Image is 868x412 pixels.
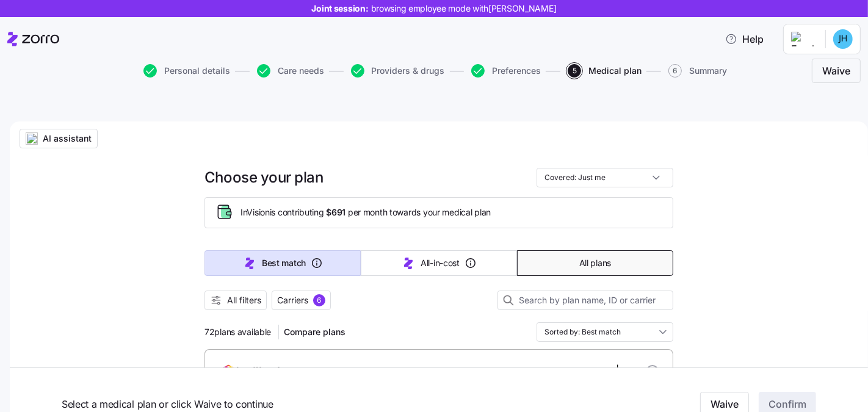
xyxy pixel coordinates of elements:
[309,365,432,377] span: Bronze 60 HDHP Ambetter PPO
[568,64,642,78] button: 5Medical plan
[312,2,557,15] span: Joint session:
[20,129,98,148] button: AI assistant
[313,294,325,306] div: 6
[284,326,345,338] span: Compare plans
[204,291,267,310] button: All filters
[497,291,673,310] input: Search by plan name, ID or carrier
[469,64,541,78] a: Preferences
[371,2,557,15] span: browsing employee mode with [PERSON_NAME]
[326,206,345,219] span: $691
[241,206,491,219] span: InVision is contributing per month towards your medical plan
[278,67,324,75] span: Care needs
[689,67,727,75] span: Summary
[26,132,38,145] img: ai-icon.png
[791,32,816,46] img: Employer logo
[262,257,306,269] span: Best match
[540,365,611,377] span: Expanded Bronze
[204,326,271,338] span: 72 plans available
[372,67,445,75] span: Providers & drugs
[833,29,853,49] img: 2950881c2106a2e22939d11cadaf3244
[668,64,727,78] button: 6Summary
[255,64,324,78] a: Care needs
[565,64,642,78] a: 5Medical plan
[227,294,261,306] span: All filters
[43,132,92,145] span: AI assistant
[204,168,323,187] h1: Choose your plan
[715,27,773,51] button: Help
[568,64,581,78] span: 5
[272,291,331,310] button: Carriers6
[351,64,445,78] button: Providers & drugs
[711,397,739,411] span: Waive
[421,257,460,269] span: All-in-cost
[668,64,682,78] span: 6
[769,397,806,411] span: Confirm
[624,365,642,377] span: PPO
[214,356,289,386] img: Health Net
[527,363,642,378] div: |
[164,67,230,75] span: Personal details
[537,322,673,342] input: Order by dropdown
[579,257,611,269] span: All plans
[492,67,541,75] span: Preferences
[141,64,230,78] a: Personal details
[279,322,350,342] button: Compare plans
[588,67,642,75] span: Medical plan
[822,63,850,78] span: Waive
[349,64,445,78] a: Providers & drugs
[471,64,541,78] button: Preferences
[812,59,861,83] button: Waive
[143,64,230,78] button: Personal details
[277,294,308,306] span: Carriers
[62,397,562,412] span: Select a medical plan or click Waive to continue
[257,64,324,78] button: Care needs
[725,32,764,46] span: Help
